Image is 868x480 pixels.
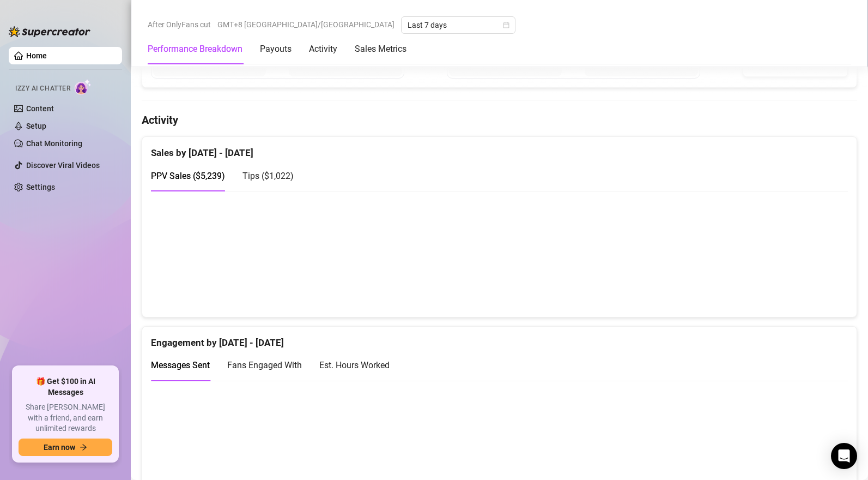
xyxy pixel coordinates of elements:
span: Messages Sent [151,360,210,370]
a: Chat Monitoring [26,139,82,148]
h4: Activity [142,112,857,128]
span: After OnlyFans cut [148,16,211,33]
div: Sales by [DATE] - [DATE] [151,137,848,160]
span: calendar [503,22,509,28]
span: Share [PERSON_NAME] with a friend, and earn unlimited rewards [19,402,112,434]
span: arrow-right [80,443,87,451]
span: Tips ( $1,022 ) [242,171,294,181]
div: Performance Breakdown [148,43,242,56]
div: Est. Hours Worked [319,358,390,372]
span: GMT+8 [GEOGRAPHIC_DATA]/[GEOGRAPHIC_DATA] [217,16,394,33]
span: Earn now [44,443,75,452]
a: Home [26,51,47,60]
img: AI Chatter [75,79,92,95]
span: Fans Engaged With [227,360,302,370]
div: Activity [309,43,337,56]
div: Engagement by [DATE] - [DATE] [151,327,848,350]
span: Last 7 days [408,17,509,33]
span: PPV Sales ( $5,239 ) [151,171,225,181]
img: logo-BBDzfeDw.svg [9,26,90,37]
div: Open Intercom Messenger [831,443,857,469]
a: Content [26,104,54,113]
div: Sales Metrics [355,43,406,56]
span: 🎁 Get $100 in AI Messages [19,376,112,398]
a: Settings [26,183,55,191]
a: Discover Viral Videos [26,161,100,170]
div: Payouts [260,43,292,56]
span: Izzy AI Chatter [15,83,70,94]
button: Earn nowarrow-right [19,439,112,456]
a: Setup [26,122,46,130]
